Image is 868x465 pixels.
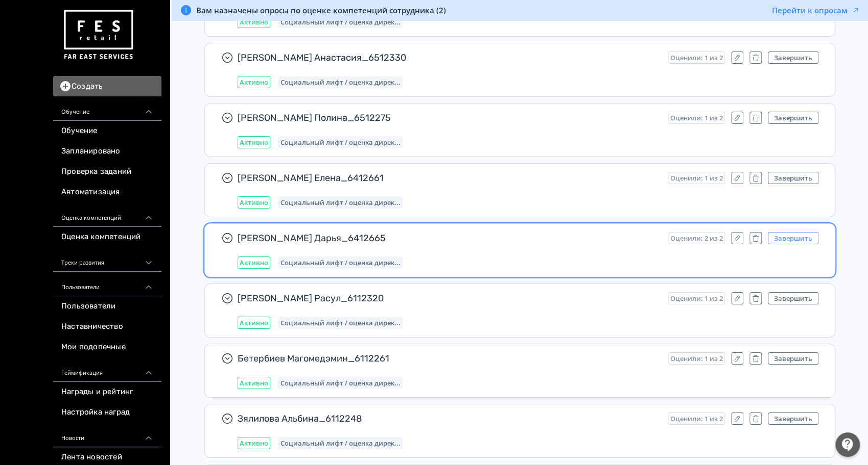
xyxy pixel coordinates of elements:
button: Перейти к опросам [772,5,860,15]
span: Социальный лифт / оценка директора магазина [280,78,401,86]
div: Новости [53,423,161,447]
button: Завершить [768,352,818,365]
div: Пользователи [53,272,161,296]
span: Социальный лифт / оценка директора магазина [280,319,401,327]
span: Оценили: 1 из 2 [670,415,723,423]
span: Оценили: 2 из 2 [670,234,723,242]
a: Автоматизация [53,182,161,202]
span: Зялилова Альбина_6112248 [238,412,660,425]
span: [PERSON_NAME] Анастасия_6512330 [238,51,660,64]
span: Оценили: 1 из 2 [670,114,723,122]
button: Завершить [768,292,818,304]
button: Завершить [768,172,818,184]
span: Социальный лифт / оценка директора магазина [280,18,401,26]
span: Активно [240,259,268,267]
a: Настройка наград [53,402,161,423]
a: Мои подопечные [53,337,161,357]
a: Оценка компетенций [53,227,161,247]
span: Оценили: 1 из 2 [670,174,723,182]
button: Создать [53,76,161,96]
span: Бетербиев Магомедэмин_6112261 [238,352,660,365]
span: [PERSON_NAME] Елена_6412661 [238,172,660,184]
button: Завершить [768,51,818,64]
div: Оценка компетенций [53,202,161,227]
span: Оценили: 1 из 2 [670,294,723,302]
span: Оценили: 1 из 2 [670,54,723,62]
span: Активно [240,439,268,447]
a: Награды и рейтинг [53,382,161,402]
span: Социальный лифт / оценка директора магазина [280,439,401,447]
span: [PERSON_NAME] Полина_6512275 [238,112,660,124]
span: Активно [240,379,268,387]
div: Обучение [53,96,161,121]
span: Социальный лифт / оценка директора магазина [280,379,401,387]
a: Запланировано [53,141,161,162]
span: Активно [240,18,268,26]
a: Обучение [53,121,161,141]
button: Завершить [768,232,818,244]
span: Активно [240,78,268,86]
span: Активно [240,319,268,327]
button: Завершить [768,112,818,124]
button: Завершить [768,412,818,425]
a: Наставничество [53,317,161,337]
a: Проверка заданий [53,162,161,182]
span: Вам назначены опросы по оценке компетенций сотрудника (2) [196,5,446,15]
a: Пользователи [53,296,161,317]
img: https://files.teachbase.ru/system/account/57463/logo/medium-936fc5084dd2c598f50a98b9cbe0469a.png [61,6,135,64]
span: Активно [240,198,268,206]
span: [PERSON_NAME] Расул_6112320 [238,292,660,304]
span: Социальный лифт / оценка директора магазина [280,138,401,146]
span: Социальный лифт / оценка директора магазина [280,198,401,206]
span: Социальный лифт / оценка директора магазина [280,259,401,267]
span: [PERSON_NAME] Дарья_6412665 [238,232,660,244]
div: Геймификация [53,357,161,382]
div: Треки развития [53,247,161,272]
span: Оценили: 1 из 2 [670,354,723,363]
span: Активно [240,138,268,146]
